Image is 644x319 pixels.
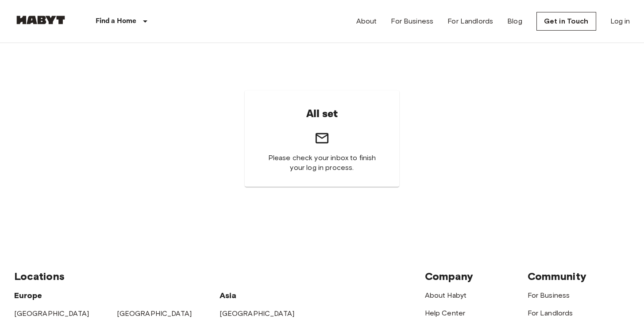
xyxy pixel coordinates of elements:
h6: All set [306,105,338,123]
a: [GEOGRAPHIC_DATA] [14,309,89,318]
a: [GEOGRAPHIC_DATA] [220,309,295,318]
img: Habyt [14,16,67,24]
span: Please check your inbox to finish your log in process. [266,153,378,173]
span: Europe [14,291,42,300]
a: For Business [528,291,570,299]
span: Company [425,270,474,283]
a: [GEOGRAPHIC_DATA] [117,309,192,318]
a: About Habyt [425,291,467,299]
span: Asia [220,291,237,300]
span: Locations [14,270,65,283]
a: Log in [610,16,630,27]
a: For Landlords [447,16,493,27]
a: For Landlords [528,309,573,317]
a: Help Center [425,309,466,317]
a: About [356,16,377,27]
p: Find a Home [96,16,137,27]
span: Community [528,270,586,283]
a: For Business [391,16,433,27]
a: Blog [507,16,522,27]
a: Get in Touch [536,12,596,31]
